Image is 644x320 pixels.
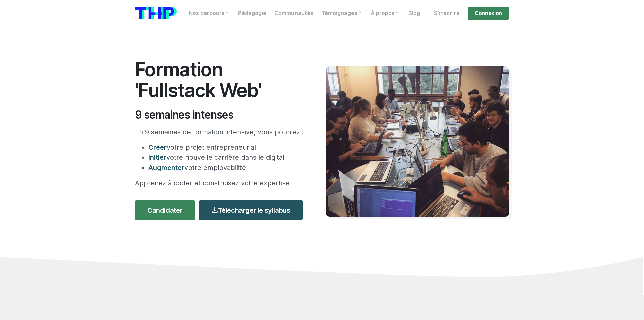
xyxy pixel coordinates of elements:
[317,7,367,20] a: Témoignages
[148,164,184,172] span: Augmenter
[135,7,177,19] img: logo
[430,7,464,20] a: S'inscrire
[326,66,509,217] img: Travail
[135,200,195,220] a: Candidater
[148,142,306,152] li: votre projet entrepreneurial
[234,7,270,20] a: Pédagogie
[185,7,234,20] a: Nos parcours
[148,153,166,162] span: Initier
[404,7,424,20] a: Blog
[148,143,167,151] span: Créer
[199,200,303,220] a: Télécharger le syllabus
[135,59,306,100] h1: Formation 'Fullstack Web'
[148,152,306,163] li: votre nouvelle carrière dans le digital
[468,7,509,20] a: Connexion
[148,163,306,173] li: votre employabilité
[270,7,317,20] a: Communautés
[135,108,306,121] h2: 9 semaines intenses
[367,7,404,20] a: À propos
[135,127,306,137] p: En 9 semaines de formation intensive, vous pourrez :
[135,178,306,188] p: Apprenez à coder et construisez votre expertise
